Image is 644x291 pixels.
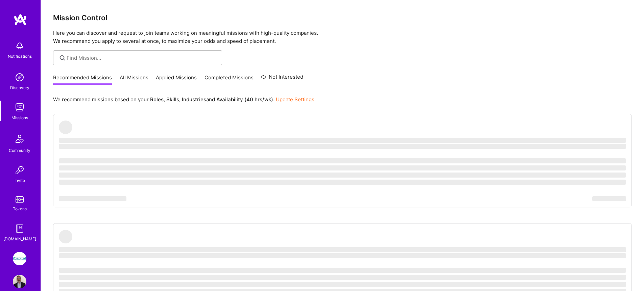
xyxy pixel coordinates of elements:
[216,96,273,103] b: Availability (40 hrs/wk)
[67,54,217,61] input: Find Mission...
[261,73,303,85] a: Not Interested
[53,74,112,85] a: Recommended Missions
[16,196,24,203] img: tokens
[8,53,32,60] div: Notifications
[14,14,27,26] img: logo
[11,131,28,147] img: Community
[11,275,28,288] a: User Avatar
[13,252,26,265] img: iCapital: Building an Alternative Investment Marketplace
[120,74,148,85] a: All Missions
[58,54,66,62] i: icon SearchGrey
[166,96,179,103] b: Skills
[13,71,26,84] img: discovery
[13,275,26,288] img: User Avatar
[276,96,314,103] a: Update Settings
[13,163,26,177] img: Invite
[205,74,254,85] a: Completed Missions
[11,114,28,121] div: Missions
[150,96,164,103] b: Roles
[10,84,29,91] div: Discovery
[9,147,30,154] div: Community
[13,222,26,235] img: guide book
[3,235,36,242] div: [DOMAIN_NAME]
[11,252,28,265] a: iCapital: Building an Alternative Investment Marketplace
[53,29,632,45] p: Here you can discover and request to join teams working on meaningful missions with high-quality ...
[53,96,314,103] p: We recommend missions based on your , , and .
[13,39,26,53] img: bell
[13,101,26,114] img: teamwork
[13,205,27,212] div: Tokens
[15,177,25,184] div: Invite
[156,74,197,85] a: Applied Missions
[182,96,206,103] b: Industries
[53,14,632,22] h3: Mission Control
